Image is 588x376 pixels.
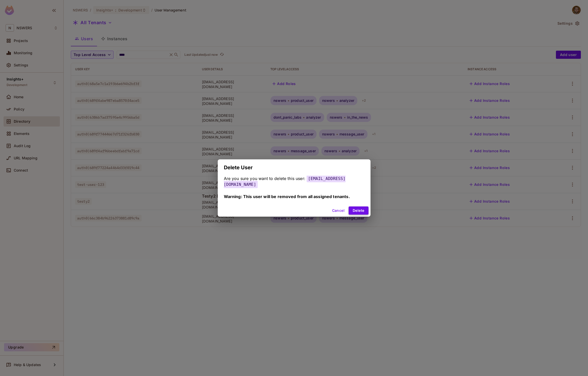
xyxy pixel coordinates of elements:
[218,159,371,176] h2: Delete User
[349,206,368,215] button: Delete
[224,176,305,181] span: Are you sure you want to delete this user:
[330,206,347,215] button: Cancel
[224,175,346,188] span: [EMAIL_ADDRESS][DOMAIN_NAME]
[224,194,350,199] span: Warning: This user will be removed from all assigned tenants.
